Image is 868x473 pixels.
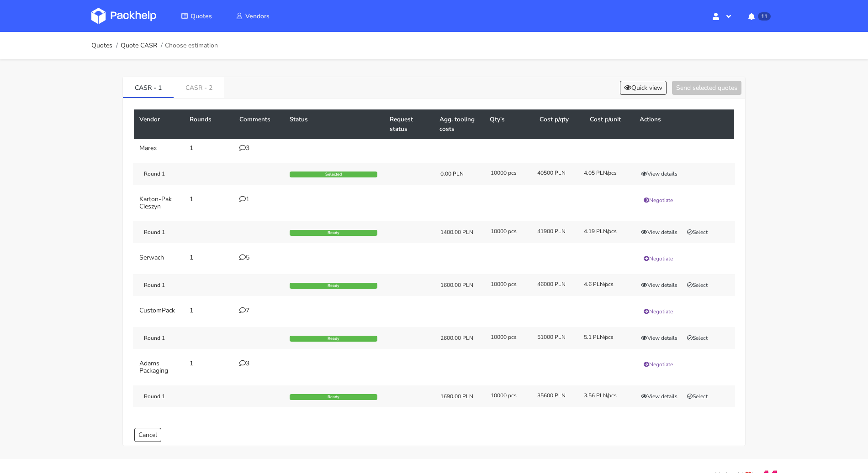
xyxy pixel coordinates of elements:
[531,392,577,399] div: 35600 PLN
[134,354,184,380] td: Adams Packaging
[683,333,712,343] button: Select
[184,249,234,269] td: 1
[184,139,234,157] td: 1
[134,301,184,322] td: CustomPack
[640,307,677,316] button: Negotiate
[191,12,212,21] span: Quotes
[640,196,677,205] button: Negotiate
[531,169,577,177] div: 40500 PLN
[637,392,682,401] button: View details
[184,301,234,322] td: 1
[133,170,233,177] div: Round 1
[440,334,478,342] div: 2600.00 PLN
[290,172,377,178] div: Selected
[239,254,279,261] div: 5
[683,392,712,401] button: Select
[384,109,434,139] th: Request status
[134,249,184,269] td: Serwach
[577,169,624,177] div: 4.05 PLN/pcs
[620,81,667,95] button: Quick view
[134,109,184,139] th: Vendor
[239,196,279,203] div: 1
[683,281,712,290] button: Select
[290,336,377,342] div: Ready
[531,228,577,235] div: 41900 PLN
[134,109,734,413] table: CASR - 1
[174,77,224,97] a: CASR - 2
[121,42,157,49] a: Quote CASR
[239,360,279,367] div: 3
[577,333,624,341] div: 5.1 PLN/pcs
[184,354,234,380] td: 1
[165,42,218,49] span: Choose estimation
[484,392,531,399] div: 10000 pcs
[170,8,223,24] a: Quotes
[531,333,577,341] div: 51000 PLN
[134,428,161,442] a: Cancel
[239,307,279,314] div: 7
[577,228,624,235] div: 4.19 PLN/pcs
[134,190,184,216] td: Karton-Pak Cieszyn
[577,281,624,288] div: 4.6 PLN/pcs
[91,36,218,55] nav: breadcrumb
[758,12,771,21] span: 11
[239,145,279,152] div: 3
[245,12,270,21] span: Vendors
[637,169,682,178] button: View details
[225,8,281,24] a: Vendors
[284,109,384,139] th: Status
[440,170,478,177] div: 0.00 PLN
[484,109,535,139] th: Qty's
[672,81,741,95] button: Send selected quotes
[640,360,677,369] button: Negotiate
[640,254,677,263] button: Negotiate
[290,283,377,289] div: Ready
[440,229,478,236] div: 1400.00 PLN
[133,281,233,289] div: Round 1
[637,333,682,343] button: View details
[184,109,234,139] th: Rounds
[531,281,577,288] div: 46000 PLN
[133,229,233,236] div: Round 1
[484,333,531,341] div: 10000 pcs
[133,393,233,400] div: Round 1
[91,8,156,24] img: Dashboard
[741,8,777,24] button: 11
[534,109,584,139] th: Cost p/qty
[290,230,377,236] div: Ready
[133,334,233,342] div: Round 1
[683,228,712,237] button: Select
[440,281,478,289] div: 1600.00 PLN
[634,109,734,139] th: Actions
[637,281,682,290] button: View details
[134,139,184,157] td: Marex
[484,281,531,288] div: 10000 pcs
[123,77,174,97] a: CASR - 1
[484,228,531,235] div: 10000 pcs
[484,169,531,177] div: 10000 pcs
[234,109,284,139] th: Comments
[440,393,478,400] div: 1690.00 PLN
[434,109,484,139] th: Agg. tooling costs
[584,109,635,139] th: Cost p/unit
[290,394,377,400] div: Ready
[637,228,682,237] button: View details
[577,392,624,399] div: 3.56 PLN/pcs
[91,42,112,49] a: Quotes
[184,190,234,216] td: 1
